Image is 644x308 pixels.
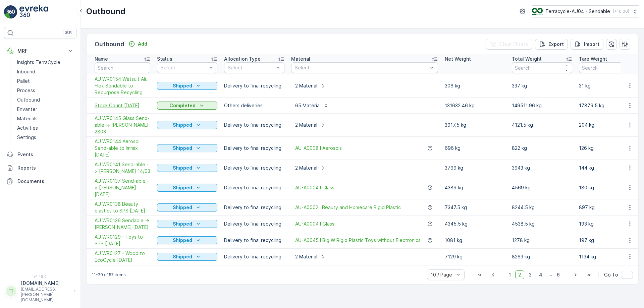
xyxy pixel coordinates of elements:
[138,41,147,47] p: Add
[579,102,639,109] p: 17879.5 kg
[512,204,572,211] p: 8244.5 kg
[19,5,48,19] img: logo_light-DOdMpM7g.png
[571,39,603,50] button: Import
[173,204,192,211] p: Shipped
[579,56,607,62] p: Tare Weight
[221,232,288,249] td: Delivery to final recycling
[17,115,38,122] p: Materials
[613,9,629,14] p: ( +10:00 )
[95,40,124,49] p: Outbound
[512,184,572,191] p: 4569 kg
[95,217,150,231] a: AU WR0136 Sendable -> Alex Fraser 27.02.25
[173,237,192,244] p: Shipped
[95,56,108,62] p: Name
[95,178,150,198] a: AU WR0137 Send-able -> Alex Fraser 05.03.25
[17,68,35,75] p: Inbound
[95,201,150,214] a: AU WR0138 Beauty plastics to SPS 5.3.25
[14,76,76,86] a: Pallet
[445,102,505,109] p: 131632.46 kg
[512,122,572,128] p: 4121.5 kg
[157,82,217,90] button: Shipped
[291,80,329,91] button: 2 Material
[65,30,72,36] p: ⌘B
[545,8,610,15] p: Terracycle-AU04 - Sendable
[21,280,70,287] p: [DOMAIN_NAME]
[173,221,192,227] p: Shipped
[512,56,542,62] p: Total Weight
[548,270,552,279] p: ...
[4,148,76,161] a: Events
[95,138,150,158] a: AU WR0144 Aerosol Send-able to Immix 26.03.2025
[173,122,192,128] p: Shipped
[95,138,150,158] span: AU WR0144 Aerosol Send-able to Immix [DATE]
[221,249,288,265] td: Delivery to final recycling
[295,64,428,71] p: Select
[95,102,150,109] span: Stock Count [DATE]
[157,56,172,62] p: Status
[14,86,76,95] a: Process
[228,64,274,71] p: Select
[512,253,572,260] p: 8263 kg
[17,134,36,141] p: Settings
[173,184,192,191] p: Shipped
[579,165,639,171] p: 144 kg
[512,165,572,171] p: 3943 kg
[95,250,150,263] a: AU WR0127 - Wood to EcoCycle 24.12.24
[445,122,505,128] p: 3917.5 kg
[161,64,207,71] p: Select
[499,41,528,48] p: Clear Filters
[95,201,150,214] span: AU WR0138 Beauty plastics to SPS [DATE]
[515,270,524,279] span: 2
[295,145,342,151] span: AU-A0008 I Aerosols
[512,221,572,227] p: 4538.5 kg
[17,78,30,84] p: Pallet
[221,160,288,176] td: Delivery to final recycling
[157,203,217,211] button: Shipped
[14,123,76,133] a: Activities
[554,270,563,279] span: 6
[95,115,150,135] span: AU WR0145 Glass Send-able -> [PERSON_NAME] 2803
[445,145,505,151] p: 696 kg
[173,253,192,260] p: Shipped
[95,161,150,175] span: AU WR0141 Send-able -> [PERSON_NAME] 14/03
[532,8,543,15] img: terracycle_logo.png
[17,106,37,113] p: Envanter
[221,137,288,160] td: Delivery to final recycling
[6,286,16,297] div: TT
[17,87,35,94] p: Process
[95,102,150,109] a: Stock Count April 2025
[512,237,572,244] p: 1278 kg
[445,82,505,89] p: 306 kg
[95,178,150,198] span: AU WR0137 Send-able -> [PERSON_NAME] [DATE]
[579,253,639,260] p: 1134 kg
[295,221,334,227] a: AU-A0004 I Glass
[221,216,288,232] td: Delivery to final recycling
[17,125,38,131] p: Activities
[86,6,125,17] p: Outbound
[169,102,196,109] p: Completed
[512,102,572,109] p: 149511.96 kg
[95,161,150,175] a: AU WR0141 Send-able -> Alex Fraser 14/03
[95,62,150,73] input: Search
[295,204,401,211] span: AU-A0002 I Beauty and Homecare Rigid Plastic
[126,40,150,48] button: Add
[295,102,321,109] p: 65 Material
[4,280,76,303] button: TT[DOMAIN_NAME][EMAIL_ADDRESS][PERSON_NAME][DOMAIN_NAME]
[4,44,76,58] button: MRF
[14,67,76,76] a: Inbound
[295,237,421,244] span: AU-A0045 I Big W Rigid Plastic Toys without Electronics
[291,163,329,173] button: 2 Material
[579,237,639,244] p: 197 kg
[14,105,76,114] a: Envanter
[445,165,505,171] p: 3799 kg
[17,59,60,66] p: Insights TerraCycle
[579,204,639,211] p: 897 kg
[548,41,564,48] p: Export
[4,274,76,279] span: v 1.49.0
[17,178,74,185] p: Documents
[295,184,334,191] span: AU-A0004 I Glass
[221,176,288,199] td: Delivery to final recycling
[445,204,505,211] p: 7347.5 kg
[17,151,74,158] p: Events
